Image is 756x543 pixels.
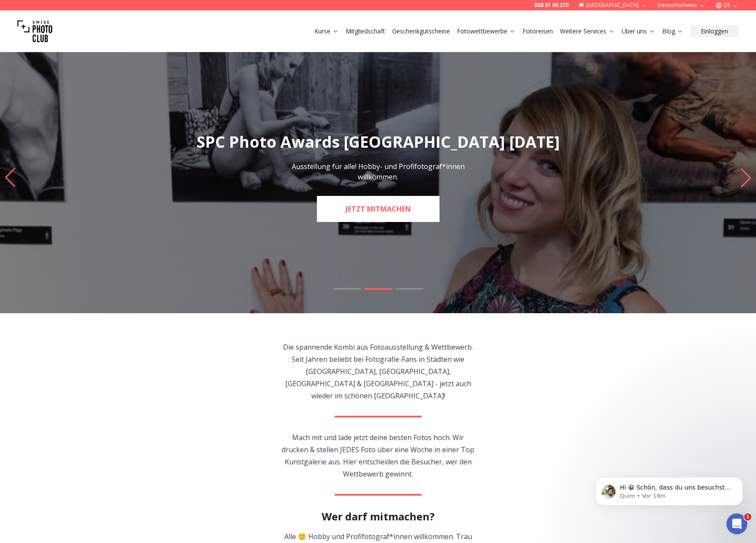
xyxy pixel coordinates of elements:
button: Weitere Services [556,25,618,37]
a: Fotowettbewerbe [457,27,516,36]
a: 058 51 00 270 [534,2,569,9]
button: Mitgliedschaft [342,25,389,37]
button: Geschenkgutscheine [389,25,453,37]
p: Mach mit und lade jetzt deine besten Fotos hoch. Wir drucken & stellen JEDES Foto über eine Woche... [279,431,477,480]
img: Swiss photo club [17,14,52,49]
button: Fotoreisen [519,25,556,37]
a: Geschenkgutscheine [392,27,450,36]
a: Fotoreisen [523,27,553,36]
a: Blog [662,27,683,36]
button: Fotowettbewerbe [453,25,519,37]
button: Blog [659,25,687,37]
button: Kurse [311,25,342,37]
button: Über uns [618,25,659,37]
iframe: Intercom notifications Nachricht [582,459,756,520]
a: Über uns [622,27,655,36]
button: Einloggen [690,25,739,37]
p: Die spannende Kombi aus Fotoausstellung & Wettbewerb. Seit Jahren beliebt bei Fotografie-Fans in ... [279,341,477,402]
span: 1 [744,513,751,520]
a: Kurse [314,27,339,36]
iframe: Intercom live chat [726,513,747,534]
a: Weitere Services [560,27,615,36]
a: Mitgliedschaft [346,27,385,36]
h2: Wer darf mitmachen? [322,510,435,523]
a: JETZT MITMACHEN [317,196,440,222]
p: Ausstellung für alle! Hobby- und Profifotograf*innen willkommen. [281,161,476,182]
